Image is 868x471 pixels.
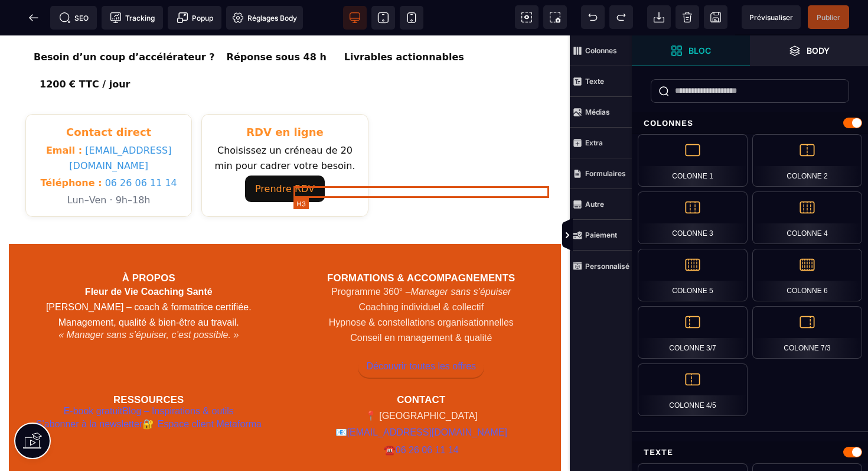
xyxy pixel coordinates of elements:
span: Personnalisé [570,251,632,281]
span: Réglages Body [232,12,297,24]
span: Formulaires [570,158,632,189]
strong: Médias [585,108,610,116]
span: Prévisualiser [749,13,793,22]
span: Voir mobile [400,6,423,30]
h3: Contact [293,359,550,371]
div: Colonne 5 [638,249,748,301]
span: Capture d'écran [543,5,567,29]
p: Choisissez un créneau de 20 min pour cadrer votre besoin. [211,108,358,138]
h3: Ressources [21,359,277,371]
a: [EMAIL_ADDRESS][DOMAIN_NAME] [69,109,171,136]
strong: Formulaires [585,169,626,178]
div: Contact [25,79,544,181]
strong: Extra [585,138,603,147]
span: Ouvrir les calques [750,35,868,66]
a: E-book gratuit [64,371,123,383]
strong: Autre [585,200,604,209]
div: Colonnes [632,112,868,134]
a: Blog – Inspirations & outils [122,371,234,383]
strong: Paiement [585,230,617,239]
span: Voir tablette [371,6,395,30]
address: 📍 [GEOGRAPHIC_DATA] 📧 ☎️ [293,372,550,424]
span: 1200 € TTC / jour [34,38,136,60]
strong: Fleur de Vie Coaching Santé [85,251,213,261]
span: Médias [570,97,632,128]
span: Enregistrer [704,5,727,29]
span: Aperçu [742,5,801,29]
a: Espace client Metaforma [142,382,262,395]
span: Défaire [581,5,605,29]
div: Colonne 4/5 [638,363,748,416]
span: Besoin d’un coup d’accélérateur ? [34,15,215,29]
li: Hypnose & constellations organisationnelles [293,280,550,295]
span: Importer [647,5,671,29]
span: Extra [570,128,632,158]
span: Voir les composants [515,5,539,29]
strong: Colonnes [585,46,617,55]
div: Appels à l’action Conseil [25,3,544,68]
em: Manager sans s’épuiser [411,251,511,261]
div: Colonne 7/3 [752,306,862,359]
span: Ouvrir les blocs [632,35,750,66]
h3: À propos [21,237,277,249]
a: 06 26 06 11 14 [396,406,459,424]
div: Colonne 2 [752,134,862,187]
span: Nettoyage [676,5,699,29]
a: [EMAIL_ADDRESS][DOMAIN_NAME] [347,388,507,406]
span: Tracking [110,12,155,24]
div: Colonne 4 [752,191,862,244]
p: [PERSON_NAME] – coach & formatrice certifiée. Management, qualité & bien-être au travail. [21,249,277,294]
h3: Contact direct [35,89,182,106]
a: Découvrir toutes les offres [358,320,484,342]
div: Colonne 3/7 [638,306,748,359]
h3: RDV en ligne [211,89,358,106]
strong: Bloc [688,46,711,55]
a: 06 26 06 11 14 [105,142,177,153]
span: Email : [46,109,82,121]
span: Métadata SEO [50,6,97,30]
a: S’abonner à la newsletter [36,383,143,395]
a: Prendre RDV [245,140,325,167]
span: Afficher les vues [632,218,644,254]
span: Colonnes [570,35,632,66]
span: Voir bureau [343,6,367,30]
span: Autre [570,189,632,220]
span: Popup [177,12,213,24]
strong: Texte [585,77,604,86]
span: Rétablir [609,5,633,29]
p: « Manager sans s’épuiser, c’est possible. » [21,294,277,305]
span: Texte [570,66,632,97]
li: Programme 360° – [293,249,550,264]
span: Code de suivi [102,6,163,30]
span: Retour [22,6,45,30]
span: SEO [59,12,89,24]
li: Coaching individuel & collectif [293,264,550,280]
div: Colonne 1 [638,134,748,187]
span: Créer une alerte modale [168,6,221,30]
span: Publier [817,13,840,22]
a: Prendre rendez-vous [368,433,474,455]
nav: Liens ressources [21,371,277,395]
strong: Body [807,46,830,55]
span: Paiement [570,220,632,251]
p: Lun–Ven · 9h–18h [35,157,182,173]
span: Enregistrer le contenu [808,5,849,29]
span: Téléphone : [41,142,102,153]
div: Colonne 3 [638,191,748,244]
span: Favicon [226,6,303,30]
div: Texte [632,441,868,463]
span: Réponse sous 48 h [221,11,332,33]
strong: Personnalisé [585,262,629,271]
div: Colonne 6 [752,249,862,301]
span: Livrables actionnables [338,11,470,33]
h3: Formations & accompagnements [293,237,550,249]
li: Conseil en management & qualité [293,295,550,310]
